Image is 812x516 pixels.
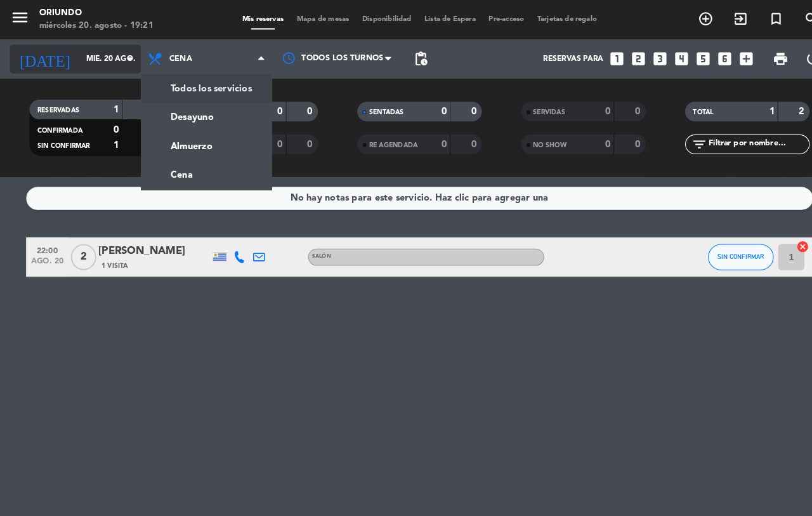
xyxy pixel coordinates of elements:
[743,11,759,26] i: turned_in_not
[586,135,591,144] strong: 0
[456,103,464,112] strong: 0
[747,50,763,65] span: print
[615,103,622,112] strong: 0
[778,11,793,26] i: search
[652,49,668,65] i: looks_4
[610,49,626,65] i: looks_two
[36,138,87,144] span: SIN CONFIRMAR
[427,135,432,144] strong: 0
[779,50,794,65] i: power_settings_new
[400,50,415,65] span: pending_actions
[137,72,263,100] a: Todos los servicios
[282,185,531,199] div: No hay notas para este servicio. Haz clic para agregar una
[38,19,148,32] div: miércoles 20. agosto - 19:21
[671,105,690,112] span: TOTAL
[693,49,710,65] i: looks_6
[615,135,622,144] strong: 0
[714,49,731,65] i: add_box
[427,103,432,112] strong: 0
[631,49,647,65] i: looks_3
[137,128,263,155] a: Almuerzo
[357,105,391,112] span: SENTADAS
[164,53,186,62] span: Cena
[357,137,404,143] span: RE AGENDADA
[344,15,405,22] span: Disponibilidad
[298,103,305,112] strong: 0
[30,249,62,263] span: ago. 20
[709,11,724,26] i: exit_to_app
[589,49,605,65] i: looks_one
[95,235,203,251] div: [PERSON_NAME]
[773,103,781,112] strong: 2
[110,136,115,145] strong: 1
[298,135,305,144] strong: 0
[405,15,467,22] span: Lista de Espera
[675,11,690,26] i: add_circle_outline
[302,246,320,251] span: Salón
[586,103,591,112] strong: 0
[672,49,689,65] i: looks_5
[228,15,281,22] span: Mis reservas
[137,100,263,128] a: Desayuno
[456,135,464,144] strong: 0
[118,50,133,65] i: arrow_drop_down
[69,236,93,261] span: 2
[514,15,584,22] span: Tarjetas de regalo
[36,103,77,110] span: RESERVADAS
[771,38,802,76] div: LOG OUT
[110,121,115,130] strong: 0
[36,123,80,129] span: CONFIRMADA
[685,236,749,261] button: SIN CONFIRMAR
[10,43,77,71] i: [DATE]
[695,245,740,252] span: SIN CONFIRMAR
[10,8,29,31] button: menu
[110,102,115,110] strong: 1
[684,133,783,147] input: Filtrar por nombre...
[516,137,548,143] span: NO SHOW
[137,155,263,183] a: Cena
[268,103,273,112] strong: 0
[268,135,273,144] strong: 0
[10,8,29,27] i: menu
[467,15,514,22] span: Pre-acceso
[526,53,584,62] span: Reservas para
[98,252,124,262] span: 1 Visita
[281,15,344,22] span: Mapa de mesas
[744,103,749,112] strong: 1
[516,105,547,112] span: SERVIDAS
[30,234,62,249] span: 22:00
[38,6,148,19] div: Oriundo
[770,232,783,245] i: cancel
[669,132,684,147] i: filter_list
